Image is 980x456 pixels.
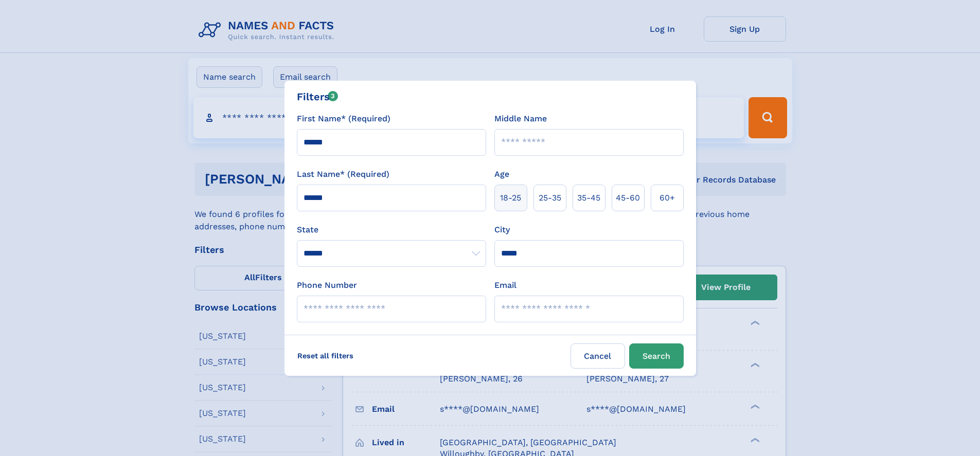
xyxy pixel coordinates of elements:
[571,343,625,369] label: Cancel
[494,168,509,180] label: Age
[629,343,684,369] button: Search
[297,113,390,125] label: First Name* (Required)
[500,192,521,204] span: 18‑25
[577,192,600,204] span: 35‑45
[494,279,516,291] label: Email
[539,192,561,204] span: 25‑35
[494,113,547,125] label: Middle Name
[494,224,510,236] label: City
[616,192,640,204] span: 45‑60
[660,192,675,204] span: 60+
[291,343,360,368] label: Reset all filters
[297,279,357,291] label: Phone Number
[297,224,486,236] label: State
[297,168,389,180] label: Last Name* (Required)
[297,89,338,104] div: Filters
